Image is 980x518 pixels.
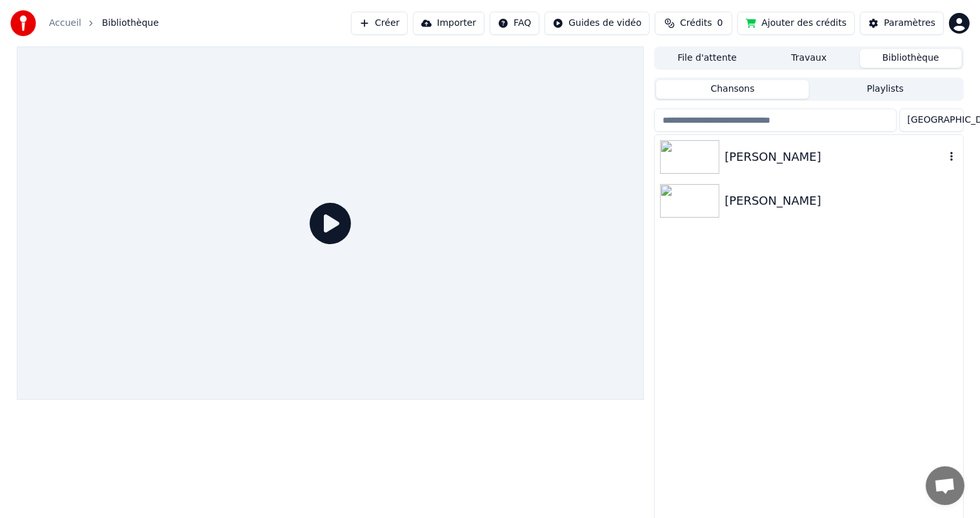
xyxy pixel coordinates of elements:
[10,10,36,36] img: youka
[102,17,159,30] span: Bibliothèque
[351,12,408,35] button: Créer
[49,17,159,30] nav: breadcrumb
[656,80,809,99] button: Chansons
[884,17,935,30] div: Paramètres
[926,466,965,505] div: Ouvrir le chat
[860,49,962,68] button: Bibliothèque
[725,192,957,210] div: [PERSON_NAME]
[758,49,860,68] button: Travaux
[860,12,944,35] button: Paramètres
[717,17,723,30] span: 0
[737,12,855,35] button: Ajouter des crédits
[725,148,945,166] div: [PERSON_NAME]
[49,17,81,30] a: Accueil
[656,49,758,68] button: File d'attente
[545,12,650,35] button: Guides de vidéo
[680,17,712,30] span: Crédits
[655,12,732,35] button: Crédits0
[809,80,962,99] button: Playlists
[413,12,485,35] button: Importer
[490,12,539,35] button: FAQ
